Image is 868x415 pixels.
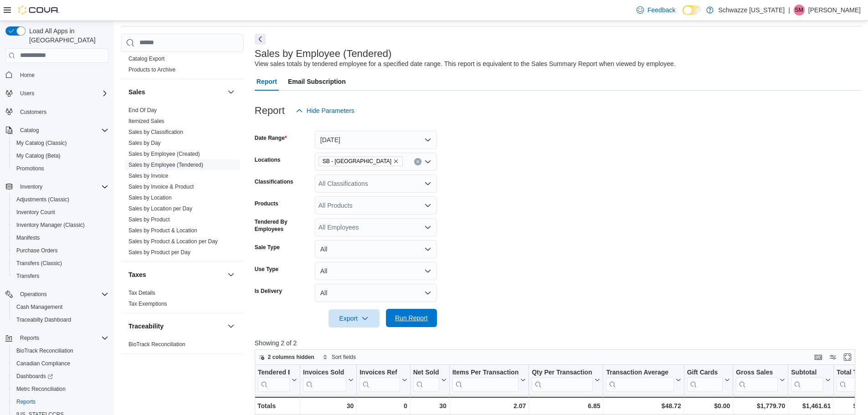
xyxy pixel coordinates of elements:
[13,384,69,395] a: Metrc Reconciliation
[9,193,112,206] button: Adjustments (Classic)
[13,358,74,369] a: Canadian Compliance
[128,140,161,146] a: Sales by Day
[827,352,838,363] button: Display options
[226,321,236,332] button: Traceability
[718,5,785,15] p: Schwazze [US_STATE]
[687,368,730,391] button: Gift Cards
[332,354,356,361] span: Sort fields
[424,158,431,165] button: Open list of options
[20,108,46,116] span: Customers
[16,398,36,405] span: Reports
[13,271,108,282] span: Transfers
[9,344,112,357] button: BioTrack Reconciliation
[128,151,200,157] a: Sales by Employee (Created)
[683,5,702,15] input: Dark Mode
[16,181,46,192] button: Inventory
[360,368,407,391] button: Invoices Ref
[121,105,244,261] div: Sales
[395,313,428,323] span: Run Report
[13,194,73,205] a: Adjustments (Classic)
[413,368,439,377] div: Net Sold
[128,118,164,125] span: Itemized Sales
[128,216,170,223] a: Sales by Product
[13,150,64,161] a: My Catalog (Beta)
[13,232,108,243] span: Manifests
[13,345,77,356] a: BioTrack Reconciliation
[16,181,108,192] span: Inventory
[736,400,785,411] div: $1,779.70
[791,400,831,411] div: $1,461.61
[307,106,354,115] span: Hide Parameters
[128,129,183,135] a: Sales by Classification
[16,107,50,118] a: Customers
[16,289,51,300] button: Operations
[255,338,862,348] p: Showing 2 of 2
[128,249,190,256] a: Sales by Product per Day
[633,1,679,19] a: Feedback
[9,395,112,408] button: Reports
[2,87,112,100] button: Users
[13,245,62,256] a: Purchase Orders
[386,309,437,327] button: Run Report
[16,333,43,343] button: Reports
[128,238,218,245] a: Sales by Product & Location per Day
[255,34,266,45] button: Next
[16,272,39,280] span: Transfers
[16,347,73,354] span: BioTrack Reconciliation
[791,368,823,391] div: Subtotal
[9,149,112,162] button: My Catalog (Beta)
[413,400,446,411] div: 30
[128,205,192,212] a: Sales by Location per Day
[255,244,280,251] label: Sale Type
[128,227,197,234] a: Sales by Product & Location
[128,270,146,279] h3: Taxes
[16,234,40,241] span: Manifests
[360,368,400,377] div: Invoices Ref
[9,370,112,383] a: Dashboards
[360,368,400,391] div: Invoices Ref
[687,368,723,391] div: Gift Card Sales
[128,270,224,279] button: Taxes
[255,266,278,273] label: Use Type
[16,88,108,99] span: Users
[687,368,723,377] div: Gift Cards
[791,368,823,377] div: Subtotal
[128,87,224,97] button: Sales
[255,218,311,233] label: Tendered By Employees
[13,396,39,407] a: Reports
[13,371,108,382] span: Dashboards
[13,220,88,231] a: Inventory Manager (Classic)
[13,384,108,395] span: Metrc Reconciliation
[13,138,71,149] a: My Catalog (Classic)
[606,368,673,377] div: Transaction Average
[16,69,108,81] span: Home
[647,5,675,15] span: Feedback
[128,301,167,307] a: Tax Exemptions
[288,72,346,91] span: Email Subscription
[16,125,108,136] span: Catalog
[128,161,203,169] span: Sales by Employee (Tendered)
[424,202,431,209] button: Open list of options
[128,118,164,124] a: Itemized Sales
[303,368,354,391] button: Invoices Sold
[128,56,164,62] a: Catalog Export
[452,400,526,411] div: 2.07
[128,195,172,201] a: Sales by Location
[606,368,681,391] button: Transaction Average
[128,227,197,234] span: Sales by Product & Location
[13,358,108,369] span: Canadian Compliance
[128,150,200,158] span: Sales by Employee (Created)
[255,59,676,69] div: View sales totals by tendered employee for a specified date range. This report is equivalent to t...
[16,125,42,136] button: Catalog
[13,345,108,356] span: BioTrack Reconciliation
[26,26,108,45] span: Load All Apps in [GEOGRAPHIC_DATA]
[13,302,66,313] a: Cash Management
[16,303,62,311] span: Cash Management
[452,368,519,391] div: Items Per Transaction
